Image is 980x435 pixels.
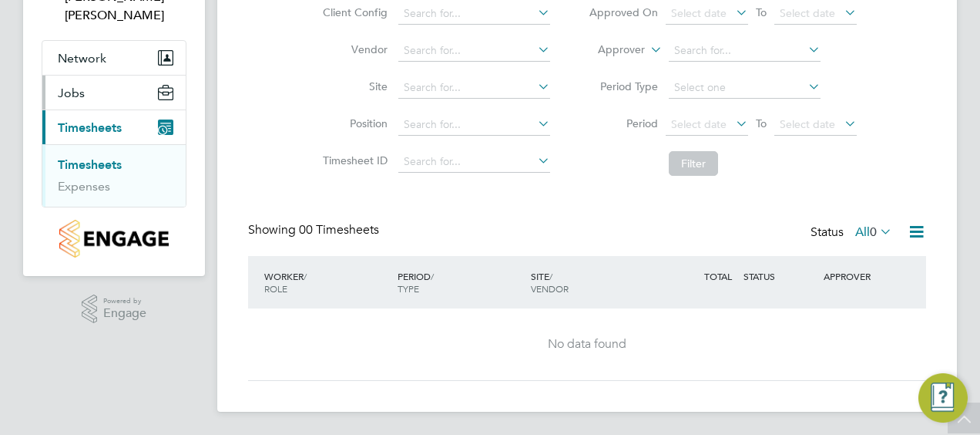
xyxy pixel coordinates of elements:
[671,117,727,131] span: Select date
[576,42,645,58] label: Approver
[589,5,658,19] label: Approved On
[58,179,110,194] a: Expenses
[398,151,550,173] input: Search for...
[58,157,122,172] a: Timesheets
[431,270,434,282] span: /
[589,116,658,130] label: Period
[780,6,835,20] span: Select date
[58,86,85,100] span: Jobs
[103,307,146,320] span: Engage
[398,114,550,136] input: Search for...
[811,222,895,244] div: Status
[740,262,820,290] div: STATUS
[671,6,727,20] span: Select date
[318,5,388,19] label: Client Config
[42,220,186,258] a: Go to home page
[82,295,147,324] a: Powered byEngage
[669,40,821,62] input: Search for...
[263,336,911,352] div: No data found
[549,270,552,282] span: /
[918,373,968,423] button: Engage Resource Center
[531,282,569,295] span: VENDOR
[318,79,388,93] label: Site
[58,120,122,135] span: Timesheets
[669,151,718,176] button: Filter
[42,41,186,75] button: Network
[59,220,168,258] img: countryside-properties-logo-retina.png
[248,222,382,238] div: Showing
[669,77,821,99] input: Select one
[398,282,419,295] span: TYPE
[260,262,394,302] div: WORKER
[704,270,732,282] span: TOTAL
[42,76,186,110] button: Jobs
[103,295,146,308] span: Powered by
[264,282,287,295] span: ROLE
[398,77,550,99] input: Search for...
[780,117,835,131] span: Select date
[855,224,892,240] label: All
[751,2,771,22] span: To
[318,116,388,130] label: Position
[751,113,771,133] span: To
[318,153,388,167] label: Timesheet ID
[527,262,660,302] div: SITE
[42,144,186,207] div: Timesheets
[398,40,550,62] input: Search for...
[870,224,877,240] span: 0
[398,3,550,25] input: Search for...
[318,42,388,56] label: Vendor
[820,262,900,290] div: APPROVER
[42,110,186,144] button: Timesheets
[58,51,106,66] span: Network
[394,262,527,302] div: PERIOD
[299,222,379,238] span: 00 Timesheets
[304,270,307,282] span: /
[589,79,658,93] label: Period Type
